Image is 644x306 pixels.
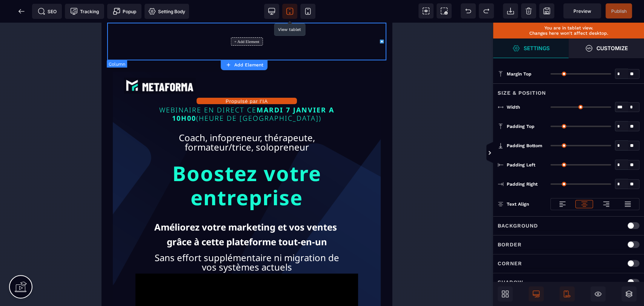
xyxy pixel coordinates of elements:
[264,4,279,19] span: View desktop
[507,162,535,168] span: Padding Left
[498,200,529,208] p: Text Align
[498,240,522,249] p: Border
[461,3,476,18] span: Undo
[497,25,640,31] p: You are in tablet view.
[51,108,240,131] text: Coach, infopreneur, thérapeute, formateur/trice, solopreneur
[148,8,185,15] span: Setting Body
[498,278,523,287] p: Shadow
[23,55,94,71] img: abe9e435164421cb06e33ef15842a39e_e5ef653356713f0d7dd3797ab850248d_Capture_d%E2%80%99e%CC%81cran_2...
[32,4,62,19] span: Seo meta data
[498,221,538,230] p: Background
[34,137,257,189] p: Boostez votre entreprise
[498,286,513,301] span: Open Blocks
[621,286,636,301] span: Open Sub Layers
[596,45,628,51] strong: Customize
[234,62,263,68] strong: Add Element
[144,4,189,19] span: Favicon
[507,123,535,129] span: Padding Top
[418,3,433,18] span: View components
[524,45,550,51] strong: Settings
[606,3,632,18] span: Save
[282,4,297,19] span: View tablet
[221,60,267,70] button: Add Element
[493,38,569,58] span: Open Style Manager
[539,3,554,18] span: Save
[38,8,57,15] span: SEO
[70,8,99,15] span: Tracking
[507,71,532,77] span: Margin Top
[559,286,575,301] span: Is Show Mobile
[51,195,240,228] text: Améliorez votre marketing et vos ventes grâce à cette plateforme tout-en-un
[107,4,141,19] span: Create Alert Modal
[34,81,257,101] p: WEBINAIRE EN DIRECT CE (HEURE DE [GEOGRAPHIC_DATA])
[507,143,542,149] span: Padding Bottom
[563,3,601,18] span: Preview
[493,83,644,97] div: Size & Position
[14,4,29,19] span: Back
[507,104,520,110] span: Width
[95,75,195,81] button: Propulsé par l'IA
[507,181,538,187] span: Padding Right
[113,8,136,15] span: Popup
[521,3,536,18] span: Clear
[503,3,518,18] span: Open Import Webpage
[497,31,640,36] p: Changes here won't affect desktop.
[71,83,235,100] span: MARDI 7 JANVIER A 10H00
[479,3,494,18] span: Redo
[498,259,522,268] p: Corner
[590,286,606,301] span: Cmd Hidden Block
[437,3,452,18] span: Screenshot
[529,286,544,301] span: Is Show Desktop
[573,8,591,14] span: Preview
[611,8,627,14] span: Publish
[51,228,240,251] text: Sans effort supplémentaire ni migration de vos systèmes actuels
[300,4,315,19] span: View mobile
[65,4,104,19] span: Tracking code
[569,38,644,58] span: Open Style Manager
[493,142,501,165] span: Toggle Views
